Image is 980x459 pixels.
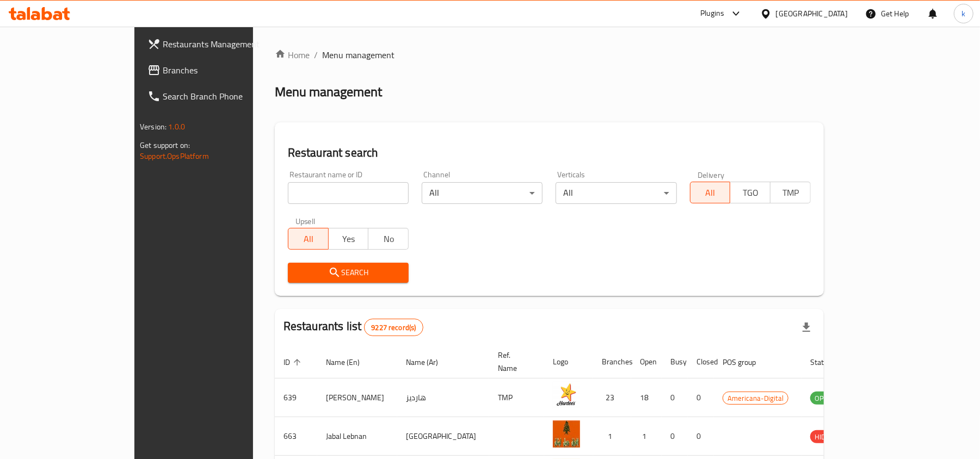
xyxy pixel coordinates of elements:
th: Open [631,345,662,379]
td: 0 [662,379,688,417]
button: No [368,228,409,250]
a: Branches [139,57,298,83]
td: 1 [593,417,631,456]
span: Branches [163,64,289,77]
td: 0 [688,379,714,417]
span: Search Branch Phone [163,90,289,103]
div: OPEN [810,392,837,405]
th: Branches [593,345,631,379]
td: 0 [662,417,688,456]
h2: Menu management [275,83,382,101]
div: All [422,182,543,204]
span: 9227 record(s) [365,322,422,333]
span: Get support on: [140,138,190,152]
input: Search for restaurant name or ID.. [288,182,409,204]
a: Support.OpsPlatform [140,149,209,163]
td: [PERSON_NAME] [317,379,397,417]
div: HIDDEN [810,430,843,443]
td: Jabal Lebnan [317,417,397,456]
span: Name (En) [326,356,374,369]
span: Americana-Digital [723,392,788,405]
span: All [695,185,726,201]
button: TGO [730,182,771,203]
span: ID [283,356,304,369]
img: Jabal Lebnan [553,420,580,448]
h2: Restaurants list [283,318,423,336]
div: Export file [793,314,819,340]
button: TMP [770,182,811,203]
th: Logo [544,345,593,379]
nav: breadcrumb [275,48,824,61]
span: Search [297,266,400,280]
th: Closed [688,345,714,379]
td: 23 [593,379,631,417]
div: Total records count [364,319,423,336]
span: OPEN [810,392,837,405]
h2: Restaurant search [288,145,811,161]
img: Hardee's [553,382,580,409]
span: TGO [735,185,766,201]
td: 0 [688,417,714,456]
span: Restaurants Management [163,38,289,51]
span: HIDDEN [810,431,843,443]
span: Menu management [322,48,395,61]
label: Delivery [698,171,725,178]
button: All [690,182,731,203]
td: 18 [631,379,662,417]
li: / [314,48,318,61]
button: All [288,228,329,250]
a: Search Branch Phone [139,83,298,109]
button: Search [288,263,409,283]
div: Plugins [700,7,724,20]
td: [GEOGRAPHIC_DATA] [397,417,489,456]
span: Name (Ar) [406,356,452,369]
span: All [293,231,324,247]
span: TMP [775,185,806,201]
span: k [961,8,965,20]
span: Yes [333,231,365,247]
span: Version: [140,120,167,134]
span: Status [810,356,846,369]
span: 1.0.0 [168,120,185,134]
th: Busy [662,345,688,379]
span: POS group [723,356,770,369]
div: [GEOGRAPHIC_DATA] [776,8,848,20]
div: All [556,182,676,204]
span: No [373,231,404,247]
td: هارديز [397,379,489,417]
button: Yes [328,228,369,250]
td: 1 [631,417,662,456]
td: TMP [489,379,544,417]
label: Upsell [295,217,316,225]
a: Restaurants Management [139,31,298,57]
span: Ref. Name [498,349,531,375]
